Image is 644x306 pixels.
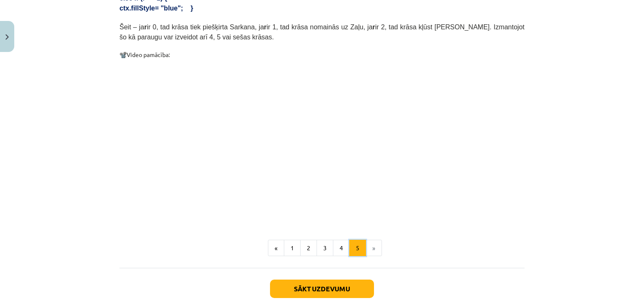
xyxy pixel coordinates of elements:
button: Sākt uzdevumu [270,280,374,298]
button: 5 [349,240,366,257]
span: Šeit – ja ir 0, tad krāsa tiek piešķirta Sarkana, ja ir 1, tad krāsa nomainās uz Zaļu, ja ir 2, t... [119,23,525,41]
button: 1 [284,240,301,257]
nav: Page navigation example [119,240,525,257]
b: r [144,23,147,31]
img: icon-close-lesson-0947bae3869378f0d4975bcd49f059093ad1ed9edebbc8119c70593378902aed.svg [5,34,9,40]
button: 2 [300,240,317,257]
button: 4 [333,240,350,257]
span: ctx.fillStyle= "blue"; } [119,5,193,12]
button: 3 [317,240,333,257]
button: « [268,240,284,257]
p: 📽️Video pamācība: [119,50,525,59]
b: r [373,23,375,31]
b: r [264,23,267,31]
